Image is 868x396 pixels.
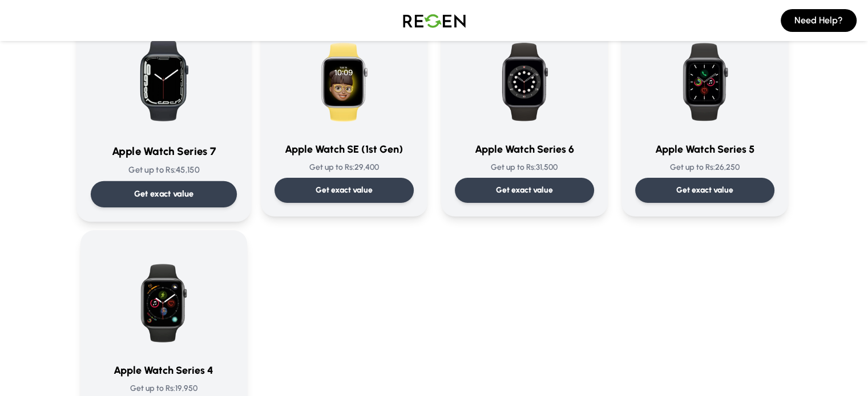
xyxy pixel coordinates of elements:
[109,244,219,353] img: Apple Watch Series 4 (2018)
[106,18,221,133] img: Apple Watch Series 7 (2021)
[676,185,733,196] p: Get exact value
[650,23,760,132] img: Apple Watch Series 5 (2019)
[470,23,579,132] img: Apple Watch Series 6 (2020)
[134,188,193,200] p: Get exact value
[90,164,236,176] p: Get up to Rs: 45,150
[316,185,373,196] p: Get exact value
[94,383,233,394] p: Get up to Rs: 19,950
[455,162,594,173] p: Get up to Rs: 31,500
[90,143,236,160] h3: Apple Watch Series 7
[635,162,774,173] p: Get up to Rs: 26,250
[455,141,594,157] h3: Apple Watch Series 6
[781,9,857,32] button: Need Help?
[496,185,553,196] p: Get exact value
[274,162,414,173] p: Get up to Rs: 29,400
[94,362,233,378] h3: Apple Watch Series 4
[635,141,774,157] h3: Apple Watch Series 5
[394,5,474,36] img: Logo
[274,141,414,157] h3: Apple Watch SE (1st Gen)
[289,23,399,132] img: Apple Watch SE (1st Generation) (2020)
